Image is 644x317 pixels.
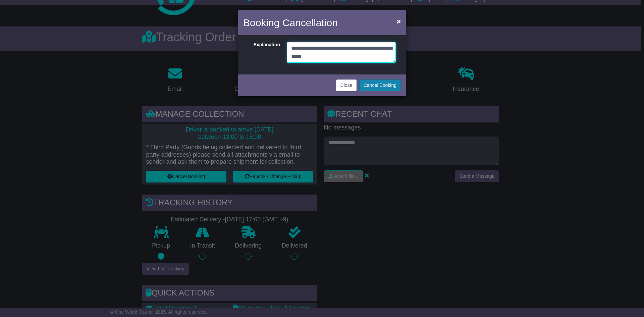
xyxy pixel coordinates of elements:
button: Cancel Booking [359,80,401,91]
button: Close [393,14,404,28]
label: Explanation [245,42,283,61]
h4: Booking Cancellation [243,15,338,30]
span: × [397,17,401,25]
button: Close [336,80,357,91]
